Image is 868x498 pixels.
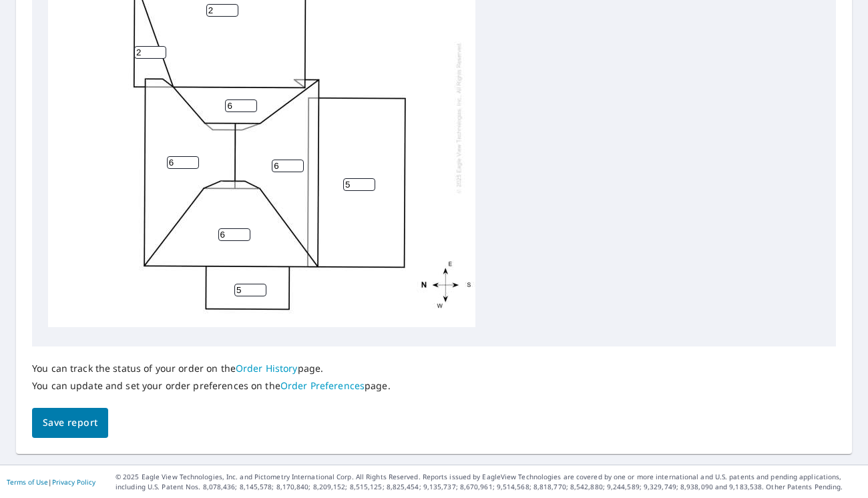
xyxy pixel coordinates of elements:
a: Order History [236,362,298,375]
p: You can update and set your order preferences on the page. [32,380,391,392]
a: Terms of Use [7,477,48,487]
span: Save report [43,415,97,431]
button: Save report [32,408,108,438]
p: | [7,478,95,486]
p: © 2025 Eagle View Technologies, Inc. and Pictometry International Corp. All Rights Reserved. Repo... [116,472,861,492]
a: Privacy Policy [52,477,95,487]
p: You can track the status of your order on the page. [32,362,391,375]
a: Order Preferences [280,379,365,392]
